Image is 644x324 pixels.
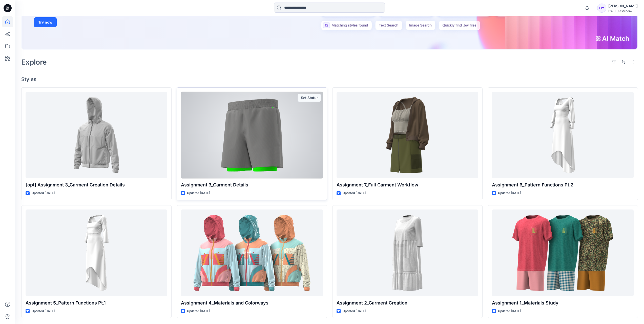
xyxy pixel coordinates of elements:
[187,309,210,314] p: Updated [DATE]
[26,299,167,307] p: Assignment 5_Pattern Functions Pt.1
[26,209,167,296] a: Assignment 5_Pattern Functions Pt.1
[597,4,606,13] div: HY
[498,309,521,314] p: Updated [DATE]
[498,190,521,196] p: Updated [DATE]
[608,3,638,9] div: [PERSON_NAME]
[26,92,167,179] a: [opt] Assignment 3_Garment Creation Details
[337,92,478,179] a: Assignment 7_Full Garment Workflow
[492,92,634,179] a: Assignment 6_Pattern Functions Pt.2
[337,299,478,307] p: Assignment 2_Garment Creation
[181,92,323,179] a: Assignment 3_Garment Details
[181,299,323,307] p: Assignment 4_Materials and Colorways
[343,309,366,314] p: Updated [DATE]
[492,209,634,296] a: Assignment 1_Materials Study
[34,17,57,27] button: Try now
[343,190,366,196] p: Updated [DATE]
[181,209,323,296] a: Assignment 4_Materials and Colorways
[32,309,55,314] p: Updated [DATE]
[492,181,634,188] p: Assignment 6_Pattern Functions Pt.2
[492,299,634,307] p: Assignment 1_Materials Study
[337,209,478,296] a: Assignment 2_Garment Creation
[21,76,638,82] h4: Styles
[337,181,478,188] p: Assignment 7_Full Garment Workflow
[26,181,167,188] p: [opt] Assignment 3_Garment Creation Details
[608,9,638,13] div: BWU Classroom
[21,58,47,66] h2: Explore
[181,181,323,188] p: Assignment 3_Garment Details
[32,190,55,196] p: Updated [DATE]
[187,190,210,196] p: Updated [DATE]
